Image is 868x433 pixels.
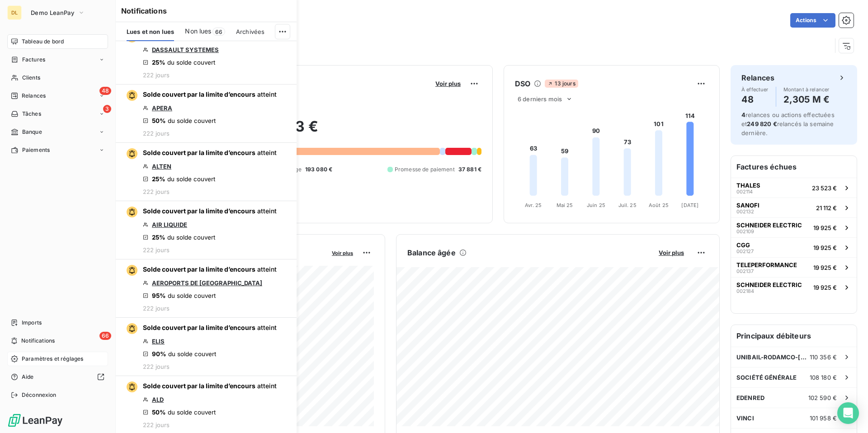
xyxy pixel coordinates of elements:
[736,249,754,254] span: 002127
[736,221,802,229] span: SCHNEIDER ELECTRIC
[152,117,166,124] span: 50%
[813,224,837,231] span: 19 925 €
[810,414,837,422] span: 101 958 €
[681,202,698,208] tspan: [DATE]
[731,257,857,277] button: TELEPERFORMANCE00213719 925 €
[810,374,837,381] span: 108 180 €
[143,324,255,331] span: Solde couvert par la limite d’encours
[22,56,45,64] span: Factures
[167,175,215,183] span: du solde couvert
[257,149,277,156] span: atteint
[736,268,754,274] span: 002137
[22,110,41,118] span: Tâches
[103,105,111,113] span: 3
[31,9,74,16] span: Demo LeanPay
[22,355,83,363] span: Paramètres et réglages
[152,338,165,345] a: ELIS
[731,198,857,217] button: SANOFI00213221 112 €
[813,264,837,271] span: 19 925 €
[236,28,264,35] span: Archivées
[22,74,40,82] span: Clients
[812,184,837,192] span: 23 523 €
[525,202,542,208] tspan: Avr. 25
[22,128,42,136] span: Banque
[257,90,277,98] span: atteint
[143,246,170,254] span: 222 jours
[257,382,277,390] span: atteint
[736,374,797,381] span: SOCIÉTÉ GÉNÉRALE
[813,244,837,251] span: 19 925 €
[152,59,165,66] span: 25%
[407,247,456,258] h6: Balance âgée
[731,277,857,297] button: SCHNEIDER ELECTRIC00218419 925 €
[22,92,46,100] span: Relances
[143,188,170,195] span: 222 jours
[736,189,753,194] span: 002114
[736,209,754,214] span: 002132
[212,28,225,36] span: 66
[518,95,562,103] span: 6 derniers mois
[810,353,837,361] span: 110 356 €
[736,182,760,189] span: THALES
[813,284,837,291] span: 19 925 €
[168,409,216,416] span: du solde couvert
[152,292,166,299] span: 95%
[257,324,277,331] span: atteint
[816,204,837,212] span: 21 112 €
[7,413,63,428] img: Logo LeanPay
[257,207,277,215] span: atteint
[22,146,50,154] span: Paiements
[185,27,211,36] span: Non lues
[99,332,111,340] span: 66
[783,92,830,107] h4: 2,305 M €
[7,370,108,384] a: Aide
[618,202,637,208] tspan: Juil. 25
[736,202,759,209] span: SANOFI
[731,156,857,178] h6: Factures échues
[837,402,859,424] div: Open Intercom Messenger
[116,26,297,85] button: DASSAULT SYSTEMES25% du solde couvert222 jours
[587,202,605,208] tspan: Juin 25
[731,217,857,237] button: SCHNEIDER ELECTRIC00210919 925 €
[649,202,669,208] tspan: Août 25
[736,241,750,249] span: CGG
[143,363,170,370] span: 222 jours
[435,80,461,87] span: Voir plus
[741,87,769,92] span: À effectuer
[22,38,64,46] span: Tableau de bord
[152,175,165,183] span: 25%
[736,229,754,234] span: 002109
[116,85,297,143] button: Solde couvert par la limite d’encours atteintAPERA50% du solde couvert222 jours
[127,28,174,35] span: Lues et non lues
[116,201,297,259] button: Solde couvert par la limite d’encours atteintAIR LIQUIDE25% du solde couvert222 jours
[143,130,170,137] span: 222 jours
[808,394,837,401] span: 102 590 €
[143,382,255,390] span: Solde couvert par la limite d’encours
[116,259,297,318] button: Solde couvert par la limite d’encours atteintAEROPORTS DE [GEOGRAPHIC_DATA]95% du solde couvert22...
[152,396,164,403] a: ALD
[143,149,255,156] span: Solde couvert par la limite d’encours
[736,261,797,268] span: TELEPERFORMANCE
[99,87,111,95] span: 48
[143,207,255,215] span: Solde couvert par la limite d’encours
[168,117,216,124] span: du solde couvert
[395,165,455,174] span: Promesse de paiement
[152,163,171,170] a: ALTEN
[121,5,291,16] h6: Notifications
[731,178,857,198] button: THALES00211423 523 €
[731,325,857,347] h6: Principaux débiteurs
[167,59,215,66] span: du solde couvert
[741,111,745,118] span: 4
[747,120,777,127] span: 249 820 €
[21,337,55,345] span: Notifications
[116,318,297,376] button: Solde couvert par la limite d’encours atteintELIS90% du solde couvert222 jours
[167,234,215,241] span: du solde couvert
[736,288,754,294] span: 002184
[741,72,774,83] h6: Relances
[143,265,255,273] span: Solde couvert par la limite d’encours
[741,92,769,107] h4: 48
[152,234,165,241] span: 25%
[143,71,170,79] span: 222 jours
[152,104,172,112] a: APERA
[656,249,687,257] button: Voir plus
